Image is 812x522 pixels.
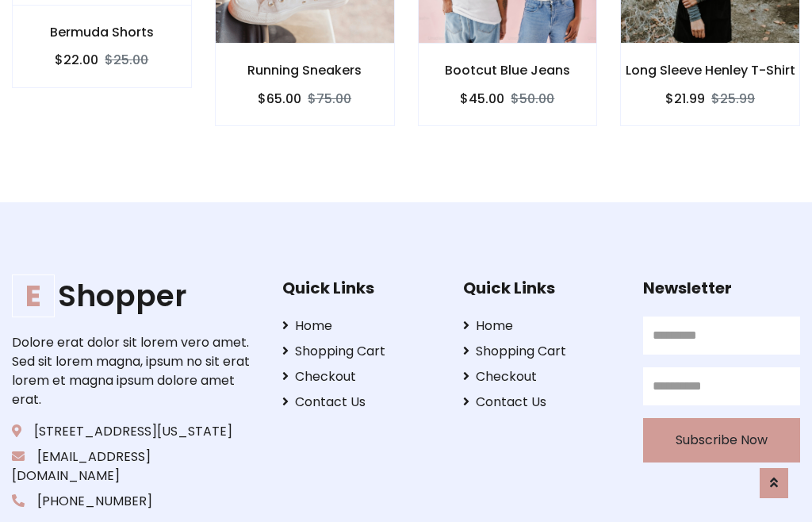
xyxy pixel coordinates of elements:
h6: Long Sleeve Henley T-Shirt [621,63,799,78]
h6: $22.00 [55,52,98,67]
a: Checkout [463,367,620,386]
a: Checkout [282,367,439,386]
p: [EMAIL_ADDRESS][DOMAIN_NAME] [12,447,258,486]
a: Shopping Cart [463,342,620,361]
a: Contact Us [282,393,439,412]
button: Subscribe Now [643,418,800,463]
del: $75.00 [308,90,351,108]
a: Home [463,317,620,336]
a: EShopper [12,278,258,314]
h1: Shopper [12,278,258,314]
h6: $65.00 [258,91,301,106]
a: Shopping Cart [282,342,439,361]
h5: Quick Links [463,278,620,297]
del: $25.00 [105,51,148,69]
span: E [12,274,55,317]
h6: $21.99 [665,91,705,106]
h6: Running Sneakers [216,63,394,78]
p: [PHONE_NUMBER] [12,492,258,511]
del: $50.00 [511,90,554,108]
a: Contact Us [463,393,620,412]
h6: Bootcut Blue Jeans [419,63,597,78]
h6: $45.00 [460,91,504,106]
del: $25.99 [711,90,755,108]
p: Dolore erat dolor sit lorem vero amet. Sed sit lorem magna, ipsum no sit erat lorem et magna ipsu... [12,333,258,409]
a: Home [282,317,439,336]
h5: Newsletter [643,278,800,297]
h5: Quick Links [282,278,439,297]
h6: Bermuda Shorts [13,25,191,40]
p: [STREET_ADDRESS][US_STATE] [12,422,258,441]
